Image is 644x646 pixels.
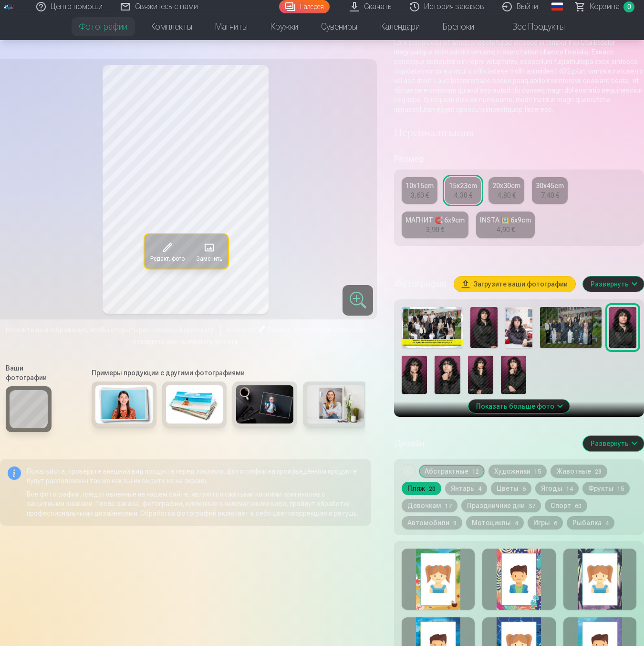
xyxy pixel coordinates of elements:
[369,13,431,40] a: Календари
[88,368,365,378] h6: Примеры продукции с другими фотографиями
[486,13,576,40] a: Все продукты
[497,225,515,234] div: 4,90 €
[445,482,487,495] button: Янтарь4
[468,400,570,413] button: Показать больше фото
[27,466,364,486] p: Пожалуйста, проверьте внешний вид продукта перед заказом, фотографии на произведённом продукте бу...
[402,499,457,512] button: Девочкам17
[445,503,452,509] span: 17
[617,486,624,492] span: 15
[534,468,541,475] span: 15
[551,465,607,478] button: Животные28
[227,326,255,334] span: Нажмите
[492,181,520,191] div: 20x30cm
[515,520,518,527] span: 4
[310,13,369,40] a: Сувениры
[522,486,526,492] span: 6
[582,482,630,495] button: Фрукты15
[394,277,447,291] h5: Фотографии
[402,516,462,530] button: Автомобили9
[402,177,437,204] a: 10x15cm3,60 €
[259,13,310,40] a: Кружки
[466,516,524,530] button: Мотоциклы4
[4,4,14,10] img: /fa1
[454,276,575,292] button: Загрузите ваши фотографии
[583,276,644,292] button: Развернуть
[268,326,310,334] span: Редакт. фото
[402,212,468,238] a: МАГНИТ 🧲 6x9cm3,90 €
[394,38,644,114] p: Lore ipsumdolorsit ametconsecteturad elitsedd ei tempor Inci Utla Etdolor magnaaliqua enim admini...
[394,126,644,141] h4: Персонализация
[196,255,222,263] span: Заменить
[476,212,535,238] a: INSTA 🖼️ 6x9cm4,90 €
[402,482,441,495] button: Пляж20
[536,181,564,191] div: 30x45cm
[545,499,587,512] button: Спорт60
[405,181,434,191] div: 10x15cm
[255,326,258,334] span: "
[139,13,204,40] a: Комплекты
[68,13,139,40] a: Фотографии
[566,486,573,492] span: 14
[394,152,644,166] h5: Размер
[595,468,602,475] span: 28
[554,520,557,527] span: 6
[605,520,609,527] span: 4
[449,181,477,191] div: 15x23cm
[478,486,481,492] span: 4
[528,516,563,530] button: Игры6
[145,234,190,269] button: Редакт. фото
[535,482,579,495] button: Ягоды14
[431,13,486,40] a: Брелоки
[426,225,444,234] div: 3,90 €
[532,177,568,204] a: 30x45cm7,40 €
[133,326,366,345] span: чтобы обрезать, повернуть или применить фильтр
[453,520,457,527] span: 9
[150,255,185,263] span: Редакт. фото
[405,215,465,225] div: МАГНИТ 🧲 6x9cm
[27,489,364,518] p: Все фотографии, представленные на нашем сайте, являются сжатыми копиями оригиналов с защитными зн...
[411,191,429,200] div: 3,60 €
[6,363,64,382] h6: Ваши фотографии
[583,436,644,451] button: Развернуть
[429,486,436,492] span: 20
[472,468,479,475] span: 12
[419,465,485,478] button: Абстрактные12
[445,177,481,204] a: 15x23cm4,30 €
[590,1,620,12] span: Корзина
[488,177,524,204] a: 20x30cm4,80 €
[491,482,531,495] button: Цветы6
[575,503,582,509] span: 60
[488,465,547,478] button: Художники15
[394,437,575,450] h5: Дизайн
[190,234,228,269] button: Заменить
[454,191,472,200] div: 4,30 €
[6,325,215,335] span: Нажмите на изображение, чтобы открыть расширенный просмотр
[498,191,516,200] div: 4,80 €
[541,191,559,200] div: 7,40 €
[567,516,614,530] button: Рыбалка4
[623,1,634,12] span: 0
[529,503,535,509] span: 37
[461,499,541,512] button: Праздничние дни37
[480,215,531,225] div: INSTA 🖼️ 6x9cm
[310,326,313,334] span: "
[204,13,259,40] a: Магниты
